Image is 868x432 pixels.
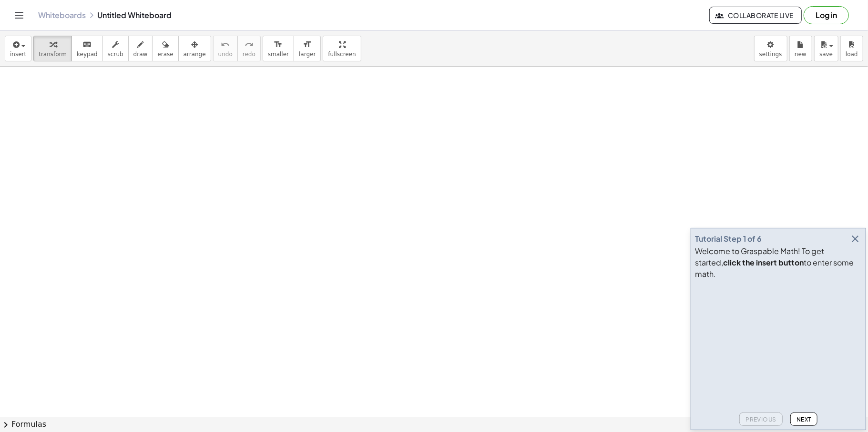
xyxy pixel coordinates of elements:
[303,39,312,50] i: format_size
[789,36,812,61] button: new
[804,6,849,24] button: Log in
[184,51,206,58] span: arrange
[108,51,123,58] span: scrub
[237,36,261,61] button: redoredo
[102,36,129,61] button: scrub
[82,39,92,50] i: keyboard
[71,36,103,61] button: keyboardkeypad
[133,51,148,58] span: draw
[840,36,863,61] button: load
[10,51,26,58] span: insert
[717,11,794,20] span: Collaborate Live
[795,51,807,58] span: new
[299,51,316,58] span: larger
[178,36,211,61] button: arrange
[11,8,27,23] button: Toggle navigation
[797,416,811,423] span: Next
[294,36,321,61] button: format_sizelarger
[221,39,230,50] i: undo
[157,51,173,58] span: erase
[38,10,86,20] a: Whiteboards
[814,36,838,61] button: save
[263,36,294,61] button: format_sizesmaller
[5,36,31,61] button: insert
[245,39,254,50] i: redo
[790,412,817,426] button: Next
[213,36,238,61] button: undoundo
[33,36,72,61] button: transform
[152,36,178,61] button: erase
[695,245,862,280] div: Welcome to Graspable Math! To get started, to enter some math.
[819,51,833,58] span: save
[723,257,804,267] b: click the insert button
[754,36,787,61] button: settings
[39,51,67,58] span: transform
[268,51,289,58] span: smaller
[77,51,98,58] span: keypad
[695,233,762,245] div: Tutorial Step 1 of 6
[846,51,858,58] span: load
[274,39,283,50] i: format_size
[128,36,153,61] button: draw
[709,7,802,24] button: Collaborate Live
[218,51,233,58] span: undo
[759,51,782,58] span: settings
[323,36,361,61] button: fullscreen
[328,51,356,58] span: fullscreen
[243,51,255,58] span: redo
